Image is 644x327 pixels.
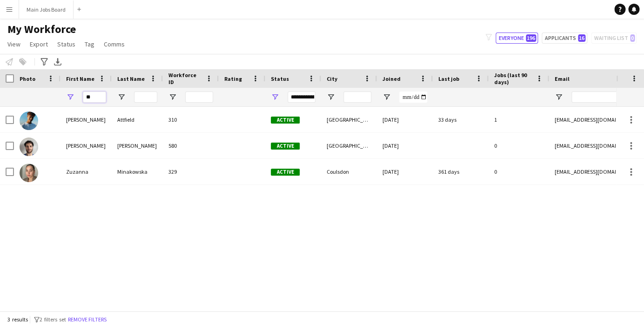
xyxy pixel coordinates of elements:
[60,133,112,158] div: [PERSON_NAME]
[327,75,337,82] span: City
[321,133,377,158] div: [GEOGRAPHIC_DATA]
[4,38,24,50] a: View
[66,93,74,101] button: Open Filter Menu
[54,38,79,50] a: Status
[382,93,391,101] button: Open Filter Menu
[60,107,112,132] div: [PERSON_NAME]
[163,107,219,132] div: 310
[85,40,94,48] span: Tag
[117,75,145,82] span: Last Name
[377,133,433,158] div: [DATE]
[321,159,377,184] div: Coulsdon
[224,75,242,82] span: Rating
[496,33,538,44] button: Everyone196
[7,40,20,48] span: View
[321,107,377,132] div: [GEOGRAPHIC_DATA]
[489,133,549,158] div: 0
[100,38,128,50] a: Comms
[20,137,38,156] img: Zach Harris
[271,143,300,150] span: Active
[271,117,300,124] span: Active
[104,40,125,48] span: Comms
[271,75,289,82] span: Status
[40,316,66,323] span: 2 filters set
[112,133,163,158] div: [PERSON_NAME]
[7,22,76,36] span: My Workforce
[83,92,106,103] input: First Name Filter Input
[271,169,300,176] span: Active
[39,56,50,67] app-action-btn: Advanced filters
[343,92,371,103] input: City Filter Input
[66,314,108,325] button: Remove filters
[327,93,335,101] button: Open Filter Menu
[489,159,549,184] div: 0
[271,93,279,101] button: Open Filter Menu
[433,107,489,132] div: 33 days
[57,40,75,48] span: Status
[438,75,459,82] span: Last job
[555,93,563,101] button: Open Filter Menu
[168,93,177,101] button: Open Filter Menu
[134,92,157,103] input: Last Name Filter Input
[112,107,163,132] div: Attfield
[433,159,489,184] div: 361 days
[377,159,433,184] div: [DATE]
[60,159,112,184] div: Zuzanna
[19,0,74,19] button: Main Jobs Board
[30,40,48,48] span: Export
[168,72,202,85] span: Workforce ID
[26,38,52,50] a: Export
[20,111,38,130] img: Zach Attfield
[66,75,94,82] span: First Name
[526,34,536,42] span: 196
[20,163,38,182] img: Zuzanna Minakowska
[382,75,401,82] span: Joined
[542,33,587,44] button: Applicants16
[112,159,163,184] div: Minakowska
[494,72,532,85] span: Jobs (last 90 days)
[555,75,570,82] span: Email
[52,56,63,67] app-action-btn: Export XLSX
[399,92,427,103] input: Joined Filter Input
[117,93,126,101] button: Open Filter Menu
[185,92,213,103] input: Workforce ID Filter Input
[489,107,549,132] div: 1
[20,75,35,82] span: Photo
[578,34,585,42] span: 16
[377,107,433,132] div: [DATE]
[163,133,219,158] div: 580
[163,159,219,184] div: 329
[81,38,98,50] a: Tag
